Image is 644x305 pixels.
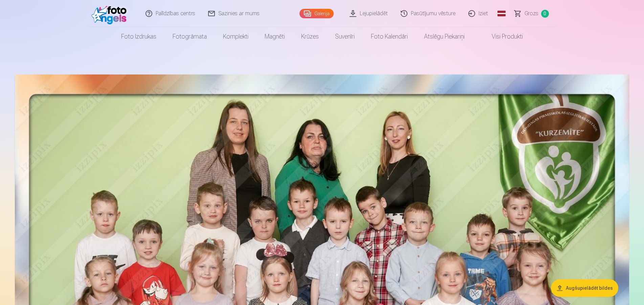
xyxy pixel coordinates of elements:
[299,9,334,18] a: Galerija
[293,27,327,46] a: Krūzes
[473,27,531,46] a: Visi produkti
[91,3,130,24] img: /fa1
[416,27,473,46] a: Atslēgu piekariņi
[363,27,416,46] a: Foto kalendāri
[327,27,363,46] a: Suvenīri
[257,27,293,46] a: Magnēti
[164,27,215,46] a: Fotogrāmata
[525,9,538,18] span: Grozs
[113,27,164,46] a: Foto izdrukas
[215,27,257,46] a: Komplekti
[551,279,618,297] button: Augšupielādēt bildes
[541,10,549,18] span: 0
